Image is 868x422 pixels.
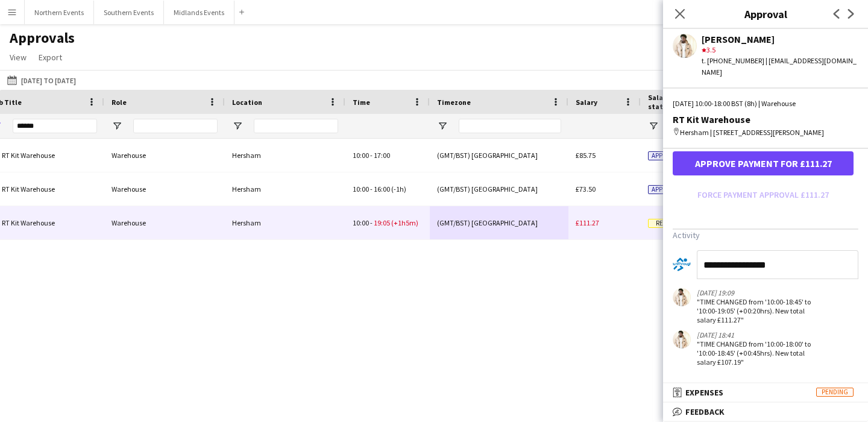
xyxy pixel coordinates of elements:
button: Open Filter Menu [112,121,122,131]
div: Hersham [225,172,345,206]
input: Job Title Filter Input [13,119,97,133]
input: Role Filter Input [133,119,218,133]
div: "TIME CHANGED from '10:00-18:00' to '10:00-18:45' (+00:45hrs). New total salary £107.19" [697,339,821,367]
span: Approved [648,185,685,194]
button: [DATE] to [DATE] [5,73,78,87]
span: Salary status [648,93,691,111]
span: - [370,218,373,227]
span: RT Kit Warehouse [2,151,55,160]
button: Open Filter Menu [437,121,448,131]
h3: Activity [673,230,858,241]
span: RT Kit Warehouse [2,218,55,227]
mat-expansion-panel-header: ExpensesPending [663,383,868,402]
div: Hersham [225,139,345,172]
span: £85.75 [576,151,596,160]
input: Timezone Filter Input [459,119,561,133]
span: 10:00 [353,184,369,194]
span: Pending [816,388,854,397]
span: Review [648,219,685,228]
div: (GMT/BST) [GEOGRAPHIC_DATA] [430,172,568,206]
div: [DATE] 18:41 [697,330,821,339]
div: RT Kit Warehouse [673,114,858,125]
div: Hersham [225,206,345,239]
span: Timezone [437,98,471,107]
span: Salary [576,98,597,107]
span: 17:00 [374,151,390,160]
div: "TIME CHANGED from '10:00-18:45' to '10:00-19:05' (+00:20hrs). New total salary £111.27" [697,297,821,324]
span: (+1h5m) [391,218,418,227]
div: Warehouse [104,206,225,239]
div: [DATE] 19:09 [697,288,821,297]
a: Export [34,49,67,65]
span: Approved [648,151,685,160]
mat-expansion-panel-header: Feedback [663,403,868,421]
div: (GMT/BST) [GEOGRAPHIC_DATA] [430,206,568,239]
button: Northern Events [25,1,94,24]
span: - [370,151,373,160]
span: (-1h) [391,184,406,194]
span: Location [232,98,262,107]
div: t. [PHONE_NUMBER] | [EMAIL_ADDRESS][DOMAIN_NAME] [702,55,858,77]
button: Open Filter Menu [648,121,659,131]
h3: Approval [663,6,868,22]
app-user-avatar: Jaydon Young [673,288,691,306]
div: (GMT/BST) [GEOGRAPHIC_DATA] [430,139,568,172]
span: 16:00 [374,184,390,194]
span: RT Kit Warehouse [2,184,55,194]
span: £73.50 [576,184,596,194]
button: Open Filter Menu [232,121,243,131]
span: £111.27 [576,218,599,227]
app-user-avatar: Jaydon Young [673,330,691,348]
span: Expenses [685,387,723,398]
span: 10:00 [353,151,369,160]
span: 10:00 [353,218,369,227]
span: Export [39,52,62,63]
button: Midlands Events [164,1,234,24]
span: Time [353,98,370,107]
span: View [10,52,27,63]
button: Southern Events [94,1,164,24]
input: Location Filter Input [254,119,338,133]
div: Hersham | [STREET_ADDRESS][PERSON_NAME] [673,127,858,138]
div: [PERSON_NAME] [702,34,858,45]
div: 3.5 [702,45,858,55]
span: 19:05 [374,218,390,227]
span: - [370,184,373,194]
span: Feedback [685,406,725,417]
span: Role [112,98,127,107]
a: View [5,49,31,65]
button: Approve payment for £111.27 [673,151,854,175]
div: [DATE] 10:00-18:00 BST (8h) | Warehouse [673,98,858,109]
div: Warehouse [104,172,225,206]
div: Warehouse [104,139,225,172]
